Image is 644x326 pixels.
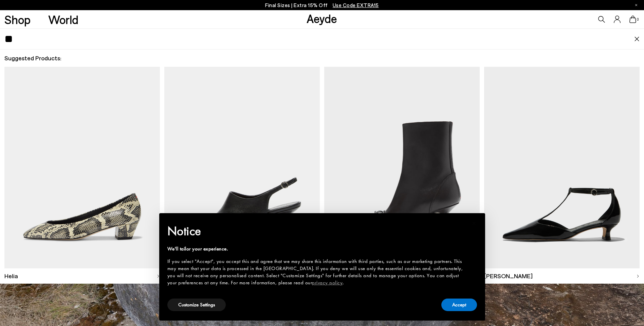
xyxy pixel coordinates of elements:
[484,67,640,268] img: Descriptive text
[472,218,476,228] span: ×
[634,37,640,41] img: close.svg
[167,258,466,286] div: If you select "Accept", you accept this and agree that we may share this information with third p...
[629,16,636,23] a: 0
[312,279,343,286] a: privacy policy
[48,14,78,25] a: World
[466,215,482,231] button: Close this notice
[4,272,18,280] span: Helia
[441,299,477,311] button: Accept
[636,18,640,21] span: 0
[4,14,31,25] a: Shop
[167,245,466,252] div: We'll tailor your experience.
[167,299,226,311] button: Customize Settings
[167,222,466,240] h2: Notice
[164,67,320,268] img: Descriptive text
[265,1,379,9] p: Final Sizes | Extra 15% Off
[4,268,160,284] a: Helia
[484,272,533,280] span: [PERSON_NAME]
[4,67,160,268] img: Descriptive text
[484,268,640,284] a: [PERSON_NAME]
[307,11,337,25] a: Aeyde
[636,274,640,278] img: svg%3E
[324,67,480,268] img: Descriptive text
[333,2,379,8] span: Navigate to /collections/ss25-final-sizes
[4,54,640,62] h2: Suggested Products:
